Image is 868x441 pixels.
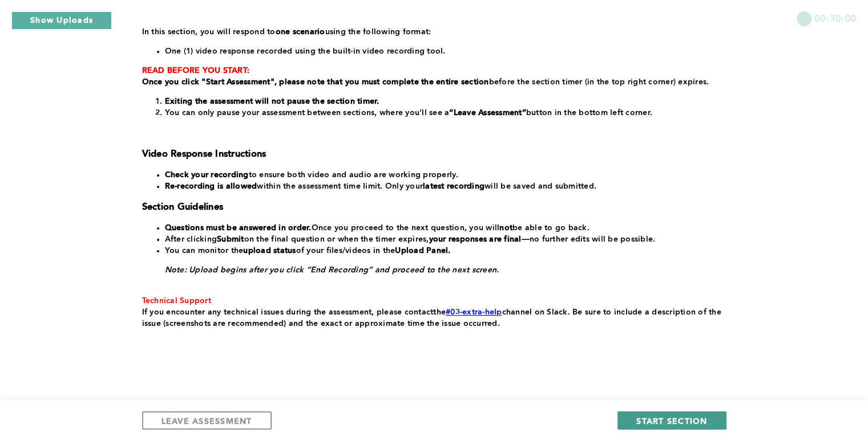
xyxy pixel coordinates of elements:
span: START SECTION [636,415,707,426]
li: to ensure both video and audio are working properly. [165,169,722,181]
button: Show Uploads [11,11,112,30]
button: START SECTION [617,411,726,430]
strong: Submit [217,235,244,243]
strong: “Leave Assessment” [449,109,526,117]
h3: Section Guidelines [142,202,722,213]
span: In this section, you will respond to [142,28,276,36]
li: After clicking on the final question or when the timer expires, —no further edits will be possible. [165,234,722,245]
em: Note: Upload begins after you click “End Recording” and proceed to the next screen. [165,266,499,274]
strong: upload status [243,247,296,255]
span: 00:30:00 [814,11,857,24]
span: One (1) video response recorded using the built-in video recording tool. [165,47,446,55]
strong: READ BEFORE YOU START: [142,67,250,75]
strong: Re-recording is allowed [165,182,257,190]
li: You can only pause your assessment between sections, where you'll see a button in the bottom left... [165,107,722,119]
span: channel on Slack [502,308,568,316]
a: #03-extra-help [446,308,502,316]
strong: Exiting the assessment will not pause the section timer. [165,97,380,105]
span: If you encounter any technical issues during the assessment, please contact [142,308,434,316]
span: Technical Support [142,297,211,305]
span: the [433,308,446,316]
span: using the following format: [325,28,431,36]
strong: latest recording [423,182,485,190]
strong: Once you click "Start Assessment", please note that you must complete the entire section [142,78,489,86]
strong: one scenario [276,28,325,36]
span: LEAVE ASSESSMENT [162,415,252,426]
li: within the assessment time limit. Only your will be saved and submitted. [165,181,722,192]
strong: Questions must be answered in order. [165,224,312,232]
button: LEAVE ASSESSMENT [142,411,272,430]
strong: Check your recording [165,171,249,179]
li: Once you proceed to the next question, you will be able to go back. [165,222,722,234]
strong: not [499,224,512,232]
p: before the section timer (in the top right corner) expires. [142,76,722,88]
strong: your responses are final [429,235,522,243]
li: You can monitor the of your files/videos in the [165,245,722,256]
strong: Upload Panel. [395,247,450,255]
h3: Video Response Instructions [142,149,722,160]
span: . Be sure to include a description of the issue (screenshots are recommended) and the exact or ap... [142,308,724,328]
